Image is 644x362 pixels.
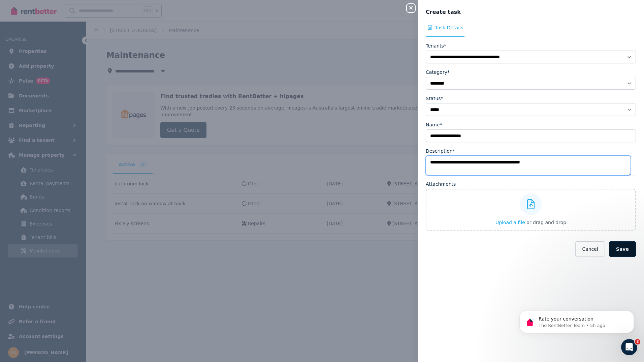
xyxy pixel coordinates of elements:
iframe: Intercom notifications message [509,297,644,344]
span: Create task [426,8,461,16]
button: Cancel [575,241,605,257]
span: 3 [635,339,640,344]
label: Name* [426,121,442,128]
button: Save [609,241,636,257]
button: Upload a file or drag and drop [495,219,566,226]
span: or drag and drop [526,220,566,225]
label: Tenants* [426,42,446,49]
nav: Tabs [426,24,636,37]
span: Upload a file [495,220,525,225]
label: Status* [426,95,443,102]
iframe: Intercom live chat [621,339,637,355]
label: Description* [426,148,455,154]
label: Attachments [426,181,456,187]
span: Task Details [435,24,463,31]
label: Category* [426,69,450,76]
